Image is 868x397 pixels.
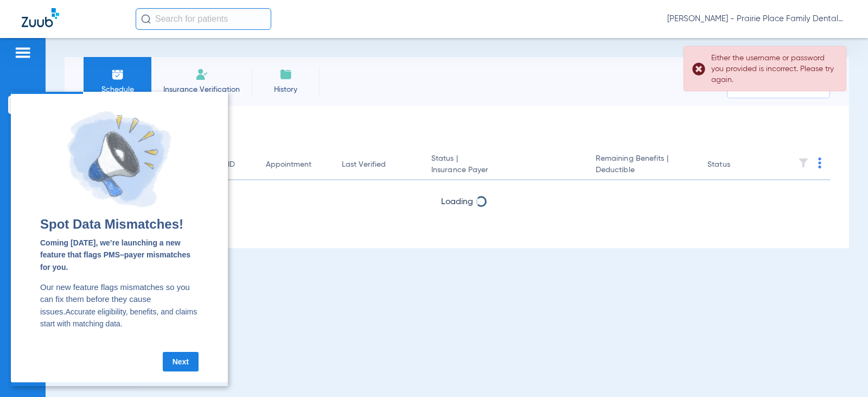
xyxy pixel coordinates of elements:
input: Search for patients [136,8,271,30]
img: Manual Insurance Verification [195,68,208,81]
div: Appointment [266,159,311,171]
span: [PERSON_NAME] - Prairie Place Family Dental [667,14,846,24]
h2: Spot Data Mismatches! [29,129,188,136]
th: Remaining Benefits | [587,150,699,180]
div: Last Verified [342,159,386,171]
span: History [260,84,311,95]
span: Insurance Payer [431,165,578,176]
img: Zuub Logo [22,8,59,27]
p: Accurate eligibility, benefits, and claims start with matching data. [29,190,188,238]
span: Our new feature flags mismatches so you can fix them before they cause issues. [29,191,179,224]
img: History [279,68,292,81]
a: Next [152,260,188,280]
div: Appointment [266,159,324,171]
th: Status [699,150,772,180]
span: Insurance Verification [159,84,244,95]
span: Deductible [596,165,690,176]
span: Coming [DATE], we’re launching a new feature that flags PMS–payer mismatches for you. [29,147,180,180]
div: Last Verified [342,159,414,171]
img: Search Icon [141,14,151,24]
span: Schedule [92,84,143,95]
span: Loading [441,198,473,206]
th: Status | [423,150,587,180]
img: Schedule [111,68,124,81]
div: Either the username or password you provided is incorrect. Please try again. [711,53,837,85]
img: filter.svg [798,157,809,168]
img: group-dot-blue.svg [818,157,821,168]
img: hamburger-icon [14,46,31,59]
